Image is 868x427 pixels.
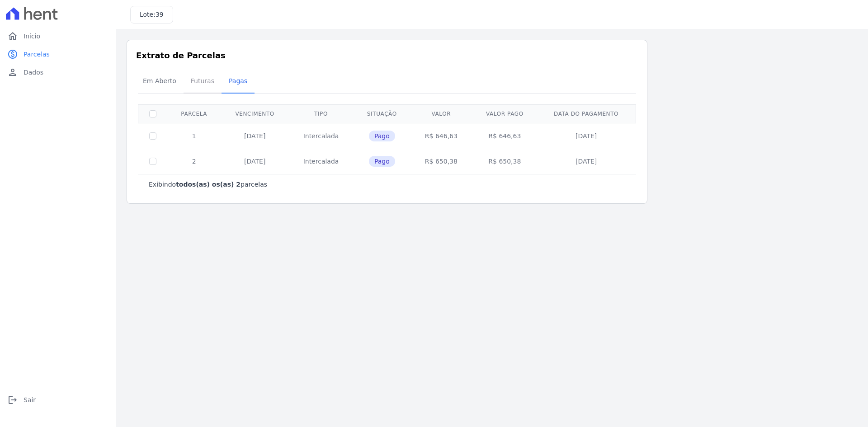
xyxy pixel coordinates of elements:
[167,123,221,149] td: 1
[4,391,112,409] a: logoutSair
[353,104,411,123] th: Situação
[4,27,112,45] a: homeInício
[156,11,164,18] span: 39
[538,104,635,123] th: Data do pagamento
[24,68,43,77] span: Dados
[137,72,182,90] span: Em Aberto
[167,149,221,174] td: 2
[24,50,50,59] span: Parcelas
[7,67,18,78] i: person
[7,49,18,60] i: paid
[221,104,289,123] th: Vencimento
[149,180,267,189] p: Exibindo parcelas
[538,123,635,149] td: [DATE]
[24,32,40,41] span: Início
[7,394,18,405] i: logout
[221,149,289,174] td: [DATE]
[411,104,472,123] th: Valor
[472,149,538,174] td: R$ 650,38
[222,70,255,94] a: Pagas
[223,72,253,90] span: Pagas
[184,70,222,94] a: Futuras
[149,158,156,165] input: Só é possível selecionar pagamentos em aberto
[4,45,112,63] a: paidParcelas
[167,104,221,123] th: Parcela
[185,72,220,90] span: Futuras
[538,149,635,174] td: [DATE]
[149,132,156,140] input: Só é possível selecionar pagamentos em aberto
[289,149,353,174] td: Intercalada
[369,156,395,167] span: Pago
[136,70,184,94] a: Em Aberto
[289,104,353,123] th: Tipo
[472,104,538,123] th: Valor pago
[7,31,18,42] i: home
[136,49,638,61] h3: Extrato de Parcelas
[289,123,353,149] td: Intercalada
[411,149,472,174] td: R$ 650,38
[176,181,241,188] b: todos(as) os(as) 2
[4,63,112,81] a: personDados
[221,123,289,149] td: [DATE]
[369,131,395,141] span: Pago
[24,395,36,404] span: Sair
[411,123,472,149] td: R$ 646,63
[472,123,538,149] td: R$ 646,63
[140,10,164,19] h3: Lote:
